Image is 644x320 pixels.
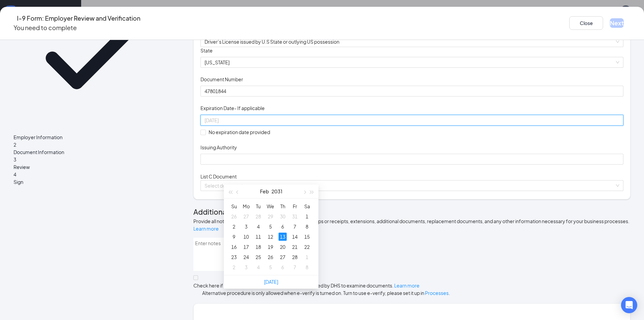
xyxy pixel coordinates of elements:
[264,211,277,221] td: 2031-01-29
[193,275,198,280] input: Check here if you used an alternative procedure authorized by DHS to examine documents. Learn more
[17,14,140,23] h4: I-9 Form: Employer Review and Verification
[240,232,252,242] td: 2031-02-10
[230,222,238,231] div: 2
[303,212,311,220] div: 1
[230,263,238,271] div: 2
[291,253,299,261] div: 28
[242,243,250,251] div: 17
[301,201,313,211] th: Sa
[277,262,289,272] td: 2031-03-06
[264,221,277,232] td: 2031-02-05
[291,263,299,271] div: 7
[264,252,277,262] td: 2031-02-26
[301,252,313,262] td: 2031-03-01
[228,211,240,221] td: 2031-01-26
[193,282,420,289] div: Check here if you used an alternative procedure authorized by DHS to examine documents.
[234,105,265,111] span: - If applicable
[303,243,311,251] div: 22
[266,212,275,220] div: 29
[569,16,603,30] button: Close
[230,243,238,251] div: 16
[303,233,311,241] div: 15
[240,201,252,211] th: Mo
[264,201,277,211] th: We
[279,212,287,220] div: 30
[303,222,311,231] div: 8
[289,201,301,211] th: Fr
[242,253,250,261] div: 24
[14,178,168,186] span: Sign
[291,243,299,251] div: 21
[205,37,619,47] span: Driver’s License issued by U.S State or outlying US possession
[240,242,252,252] td: 2031-02-17
[266,233,275,241] div: 12
[242,233,250,241] div: 10
[14,133,168,141] span: Employer Information
[279,233,287,241] div: 13
[621,297,637,313] div: Open Intercom Messenger
[425,290,449,296] a: Processes
[266,243,275,251] div: 19
[291,212,299,220] div: 31
[301,221,313,232] td: 2031-02-08
[279,253,287,261] div: 27
[206,128,273,136] span: No expiration date provided
[200,47,213,54] span: State
[252,221,264,232] td: 2031-02-04
[277,221,289,232] td: 2031-02-06
[264,242,277,252] td: 2031-02-19
[240,221,252,232] td: 2031-02-03
[200,76,243,83] span: Document Number
[303,253,311,261] div: 1
[301,232,313,242] td: 2031-02-15
[252,232,264,242] td: 2031-02-11
[266,253,275,261] div: 26
[193,218,629,232] span: Provide all notes relating employment authorization stamps or receipts, extensions, additional do...
[260,185,269,198] button: Feb
[193,289,630,297] span: Alternative procedure is only allowed when e-verify is turned on. Turn to use e-verify, please se...
[301,262,313,272] td: 2031-03-08
[289,262,301,272] td: 2031-03-07
[242,212,250,220] div: 27
[266,222,275,231] div: 5
[200,144,237,151] span: Issuing Authority
[252,211,264,221] td: 2031-01-28
[193,207,268,216] span: Additional information
[289,211,301,221] td: 2031-01-31
[394,282,420,289] a: Learn more
[252,252,264,262] td: 2031-02-25
[289,221,301,232] td: 2031-02-07
[230,253,238,261] div: 23
[230,233,238,241] div: 9
[254,222,262,231] div: 4
[271,185,282,198] button: 2031
[242,222,250,231] div: 3
[14,142,16,148] span: 2
[289,242,301,252] td: 2031-02-21
[252,262,264,272] td: 2031-03-04
[14,156,16,163] span: 3
[279,222,287,231] div: 6
[200,105,265,111] span: Expiration Date
[14,148,168,156] span: Document Information
[291,233,299,241] div: 14
[200,173,237,179] span: List C Document
[266,263,275,271] div: 5
[279,243,287,251] div: 20
[610,18,624,28] button: Next
[14,163,168,171] span: Review
[277,242,289,252] td: 2031-02-20
[264,279,278,285] a: [DATE]
[254,243,262,251] div: 18
[277,211,289,221] td: 2031-01-30
[242,263,250,271] div: 3
[228,252,240,262] td: 2031-02-23
[291,222,299,231] div: 7
[264,262,277,272] td: 2031-03-05
[228,242,240,252] td: 2031-02-16
[240,211,252,221] td: 2031-01-27
[254,233,262,241] div: 11
[228,262,240,272] td: 2031-03-02
[301,242,313,252] td: 2031-02-22
[264,232,277,242] td: 2031-02-12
